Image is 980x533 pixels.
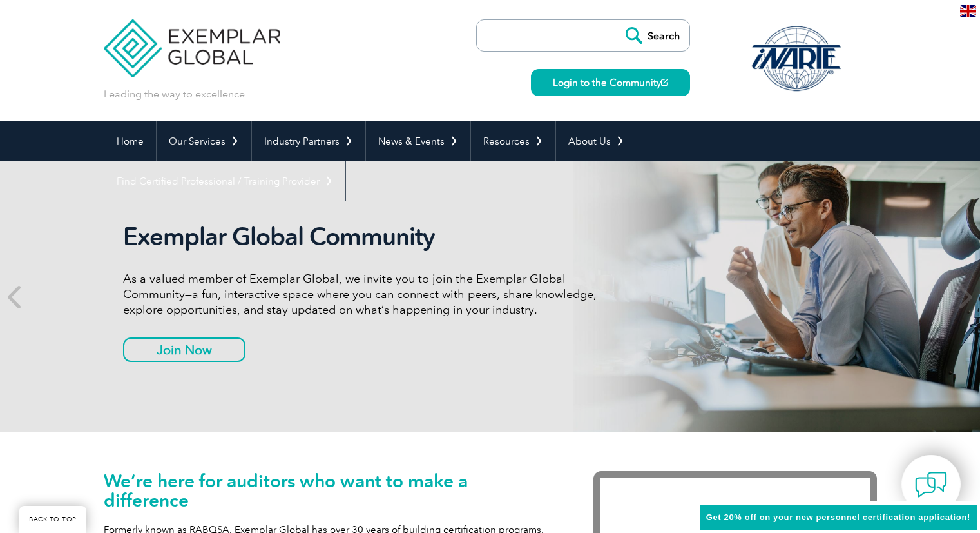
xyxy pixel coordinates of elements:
[366,121,470,161] a: News & Events
[19,506,86,533] a: BACK TO TOP
[960,5,976,17] img: en
[661,79,668,86] img: open_square.png
[619,20,689,51] input: Search
[531,69,690,96] a: Login to the Community
[123,337,245,362] a: Join Now
[915,468,947,501] img: contact-chat.png
[123,271,606,317] p: As a valued member of Exemplar Global, we invite you to join the Exemplar Global Community—a fun,...
[104,471,555,510] h1: We’re here for auditors who want to make a difference
[471,121,555,161] a: Resources
[706,512,970,522] span: Get 20% off on your new personnel certification application!
[157,121,251,161] a: Our Services
[556,121,637,161] a: About Us
[104,161,345,201] a: Find Certified Professional / Training Provider
[104,87,245,101] p: Leading the way to excellence
[252,121,365,161] a: Industry Partners
[123,222,606,252] h2: Exemplar Global Community
[104,121,156,161] a: Home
